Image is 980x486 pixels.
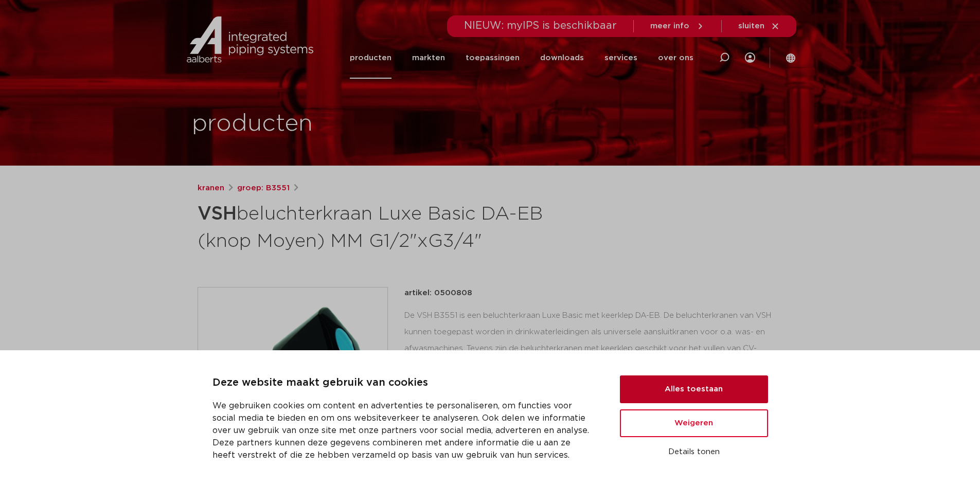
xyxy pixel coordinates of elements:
[604,37,637,79] a: services
[237,182,290,194] a: groep: B3551
[620,409,768,437] button: Weigeren
[198,199,584,254] h1: beluchterkraan Luxe Basic DA-EB (knop Moyen) MM G1/2"xG3/4"
[745,37,755,79] div: my IPS
[350,37,391,79] a: producten
[466,37,520,79] a: toepassingen
[350,37,693,79] nav: Menu
[404,287,472,299] p: artikel: 0500808
[192,107,313,140] h1: producten
[198,182,224,194] a: kranen
[620,375,768,403] button: Alles toestaan
[650,22,689,30] span: meer info
[212,400,595,461] p: We gebruiken cookies om content en advertenties te personaliseren, om functies voor social media ...
[412,37,445,79] a: markten
[464,21,617,31] span: NIEUW: myIPS is beschikbaar
[738,22,764,30] span: sluiten
[650,22,705,31] a: meer info
[620,443,768,461] button: Details tonen
[198,287,387,477] img: Product Image for VSH beluchterkraan Luxe Basic DA-EB (knop Moyen) MM G1/2"xG3/4"
[198,205,237,223] strong: VSH
[738,22,780,31] a: sluiten
[540,37,584,79] a: downloads
[404,308,783,410] div: De VSH B3551 is een beluchterkraan Luxe Basic met keerklep DA-EB. De beluchterkranen van VSH kunn...
[658,37,693,79] a: over ons
[212,375,595,391] p: Deze website maakt gebruik van cookies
